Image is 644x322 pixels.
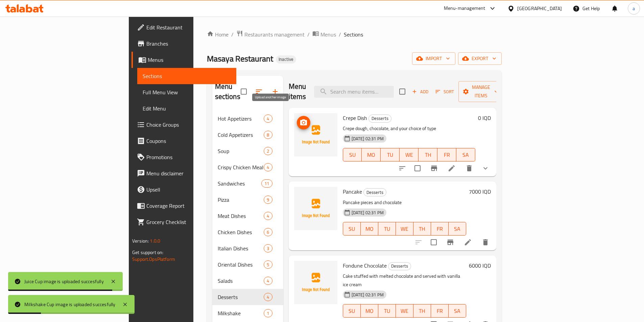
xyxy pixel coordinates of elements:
button: show more [477,160,494,176]
p: Cake stuffed with melted chocolate and served with vanilla ice cream [343,272,466,289]
span: Version: [132,237,149,245]
span: Get support on: [132,248,163,257]
span: Hot Appetizers [218,115,264,123]
span: 1 [264,310,272,317]
span: Select to update [427,235,441,249]
span: TH [416,306,428,316]
span: Pizza [218,196,264,204]
span: WE [402,150,416,160]
a: Edit menu item [448,164,456,172]
button: FR [431,222,449,236]
span: Sort [435,88,454,96]
span: 1.0.0 [150,237,160,245]
span: export [463,54,496,63]
a: Full Menu View [137,84,236,100]
button: TU [378,304,396,318]
span: Branches [146,40,231,48]
button: TU [381,148,400,162]
div: [GEOGRAPHIC_DATA] [517,5,562,12]
span: MO [364,150,378,160]
span: Desserts [369,115,391,122]
div: Juice Cup image is uploaded succesfully [24,278,104,285]
button: FR [431,304,449,318]
span: Desserts [388,262,411,270]
div: Salads4 [212,273,283,289]
span: Meat Dishes [218,212,264,220]
button: SU [343,148,362,162]
span: Salads [218,277,264,285]
div: Menu-management [444,4,485,13]
div: Desserts [388,262,411,270]
span: TU [381,306,393,316]
span: a [633,5,635,12]
button: sort-choices [394,160,410,176]
a: Edit Menu [137,100,236,117]
span: Sort items [431,86,458,97]
button: Add [409,86,431,97]
button: Branch-specific-item [442,234,458,250]
span: SA [451,306,463,316]
button: SA [449,304,466,318]
span: Crispy Chicken Meals [218,163,264,171]
svg: Show Choices [481,164,490,172]
span: Pancake [343,187,362,197]
span: Soup [218,147,264,155]
span: Edit Menu [143,104,231,113]
button: WE [396,304,413,318]
span: Masaya Restaurant [207,51,273,66]
button: TH [413,304,431,318]
div: Cold Appetizers8 [212,127,283,143]
span: Menus [148,56,231,64]
span: Crepe Dish [343,113,367,123]
div: Milkshake Cup image is uploaded succesfully [24,301,116,308]
div: Italian Dishes3 [212,240,283,256]
div: Crispy Chicken Meals4 [212,159,283,175]
button: SA [456,148,475,162]
button: MO [361,222,378,236]
span: Sections [143,72,231,80]
p: Crepe dough, chocolate, and your choice of type [343,124,475,133]
span: SU [346,224,358,234]
span: 11 [262,180,272,187]
span: Menus [320,30,336,39]
span: SU [346,306,358,316]
div: items [264,115,272,123]
div: Desserts [368,115,391,123]
span: TU [381,224,393,234]
h6: 7000 IQD [469,187,491,196]
span: [DATE] 02:31 PM [349,135,386,142]
nav: breadcrumb [207,30,502,39]
div: items [264,196,272,204]
button: upload picture [297,116,310,129]
a: Restaurants management [236,30,305,39]
span: 8 [264,132,272,138]
div: Desserts4 [212,289,283,305]
span: 4 [264,116,272,122]
span: 9 [264,197,272,203]
a: Menu disclaimer [132,165,236,181]
span: 3 [264,245,272,252]
span: Promotions [146,153,231,161]
button: import [412,52,455,65]
span: Select to update [410,161,425,175]
span: 6 [264,229,272,236]
button: export [458,52,502,65]
div: Oriental Dishes5 [212,256,283,273]
span: Choice Groups [146,121,231,129]
div: Pizza9 [212,192,283,208]
div: items [264,261,272,269]
button: MO [362,148,381,162]
a: Upsell [132,181,236,198]
span: MO [363,306,376,316]
span: 4 [264,213,272,219]
span: Chicken Dishes [218,228,264,236]
div: Desserts [363,188,386,196]
span: Edit Restaurant [146,23,231,31]
span: Desserts [364,189,386,196]
span: Add item [409,86,431,97]
a: Support.OpsPlatform [132,255,175,264]
span: Sections [344,30,363,39]
span: Oriental Dishes [218,261,264,269]
span: SA [459,150,473,160]
li: / [339,30,341,39]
